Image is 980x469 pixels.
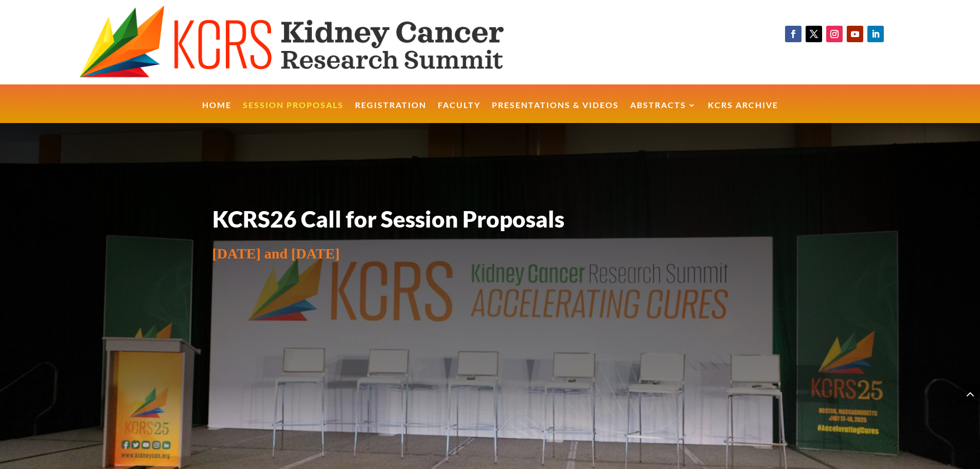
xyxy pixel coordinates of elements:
[79,5,556,79] img: KCRS generic logo wide
[630,101,697,124] a: Abstracts
[826,26,843,42] a: Follow on Instagram
[492,101,619,124] a: Presentations & Videos
[202,101,231,124] a: Home
[212,204,768,239] h1: KCRS26 Call for Session Proposals
[212,239,768,268] p: [DATE] and [DATE]
[355,101,426,124] a: Registration
[243,101,344,124] a: Session Proposals
[708,101,778,124] a: KCRS Archive
[785,26,801,42] a: Follow on Facebook
[438,101,480,124] a: Faculty
[867,26,884,42] a: Follow on LinkedIn
[806,26,822,42] a: Follow on X
[847,26,863,42] a: Follow on Youtube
